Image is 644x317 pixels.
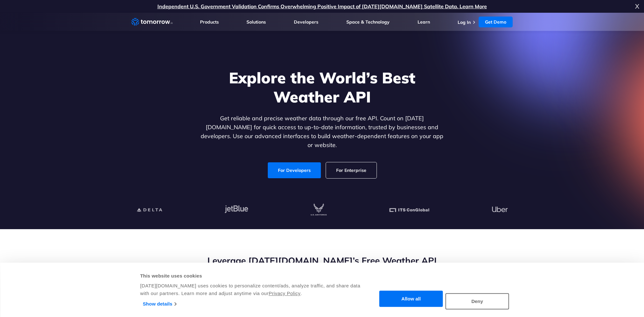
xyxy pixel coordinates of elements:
a: Privacy Policy [269,291,301,296]
a: Get Demo [479,17,513,27]
a: Learn [418,19,430,25]
a: Space & Technology [346,19,390,25]
a: Solutions [246,19,266,25]
a: Independent U.S. Government Validation Confirms Overwhelming Positive Impact of [DATE][DOMAIN_NAM... [157,3,487,10]
button: Allow all [379,291,443,307]
div: [DATE][DOMAIN_NAME] uses cookies to personalize content/ads, analyze traffic, and share data with... [140,282,361,297]
a: Products [200,19,219,25]
a: For Enterprise [326,162,377,178]
h2: Leverage [DATE][DOMAIN_NAME]’s Free Weather API [131,255,513,267]
h1: Explore the World’s Best Weather API [199,68,445,106]
a: Developers [294,19,318,25]
a: Show details [143,299,176,309]
a: Home link [131,17,173,27]
div: This website uses cookies [140,272,361,280]
p: Get reliable and precise weather data through our free API. Count on [DATE][DOMAIN_NAME] for quic... [199,114,445,150]
a: Log In [458,19,471,25]
button: Deny [446,293,509,309]
a: For Developers [268,162,321,178]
